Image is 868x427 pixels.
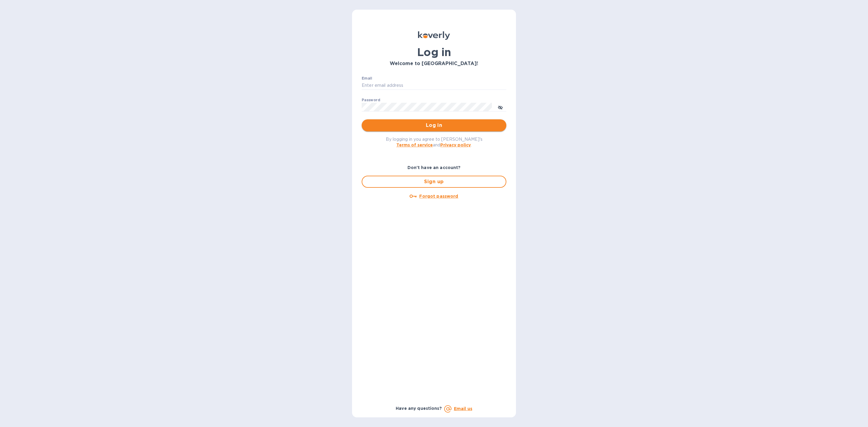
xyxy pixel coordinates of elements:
a: Privacy policy [440,143,471,147]
span: Log in [366,122,502,129]
label: Email [362,77,372,80]
button: Log in [362,119,506,131]
span: By logging in you agree to [PERSON_NAME]'s and . [386,137,483,147]
span: Sign up [367,178,501,185]
button: toggle password visibility [494,101,506,113]
label: Password [362,98,380,102]
b: Don't have an account? [407,165,461,170]
input: Enter email address [362,81,506,90]
a: Email us [454,406,472,411]
h3: Welcome to [GEOGRAPHIC_DATA]! [362,61,506,67]
img: Koverly [418,31,450,40]
u: Forgot password [419,194,458,199]
h1: Log in [362,46,506,58]
a: Terms of service [396,143,433,147]
button: Sign up [362,176,506,188]
b: Have any questions? [396,406,442,411]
